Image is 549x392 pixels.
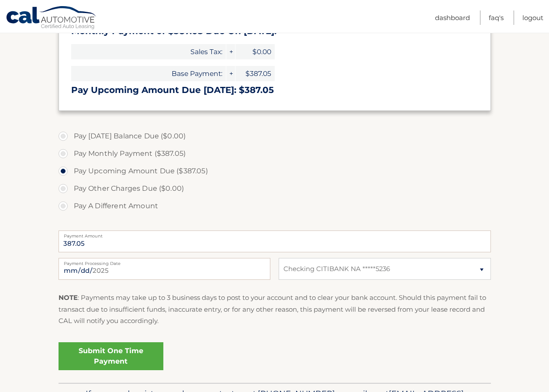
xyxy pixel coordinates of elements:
a: FAQ's [489,10,504,25]
span: Base Payment: [71,66,226,81]
label: Pay Monthly Payment ($387.05) [59,145,491,162]
p: : Payments may take up to 3 business days to post to your account and to clear your bank account.... [59,292,491,327]
span: + [226,44,235,59]
a: Dashboard [435,10,470,25]
label: Payment Processing Date [59,258,270,265]
label: Pay [DATE] Balance Due ($0.00) [59,127,491,145]
span: Sales Tax: [71,44,226,59]
strong: NOTE [59,293,78,302]
label: Pay Other Charges Due ($0.00) [59,180,491,197]
label: Payment Amount [59,230,491,237]
a: Submit One Time Payment [59,342,163,370]
label: Pay A Different Amount [59,197,491,215]
label: Pay Upcoming Amount Due ($387.05) [59,162,491,180]
span: $387.05 [235,66,275,81]
span: + [226,66,235,81]
h3: Pay Upcoming Amount Due [DATE]: $387.05 [71,85,478,96]
a: Cal Automotive [6,6,97,31]
input: Payment Date [59,258,270,280]
input: Payment Amount [59,230,491,252]
span: $0.00 [235,44,275,59]
a: Logout [522,10,543,25]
